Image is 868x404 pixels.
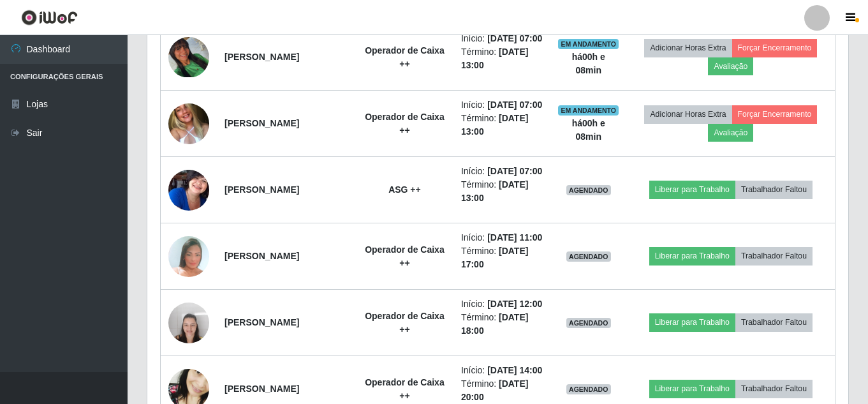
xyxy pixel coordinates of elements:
[461,178,543,205] li: Término:
[732,39,818,57] button: Forçar Encerramento
[708,57,753,75] button: Avaliação
[487,365,542,375] time: [DATE] 14:00
[558,105,619,116] span: EM ANDAMENTO
[735,247,813,265] button: Trabalhador Faltou
[461,112,543,138] li: Término:
[649,380,735,398] button: Liberar para Trabalho
[732,105,818,123] button: Forçar Encerramento
[487,166,542,176] time: [DATE] 07:00
[572,52,605,75] strong: há 00 h e 08 min
[461,231,543,244] li: Início:
[365,311,445,334] strong: Operador de Caixa ++
[487,299,542,309] time: [DATE] 12:00
[168,96,209,150] img: 1758248889896.jpeg
[566,384,611,394] span: AGENDADO
[735,380,813,398] button: Trabalhador Faltou
[21,10,78,26] img: CoreUI Logo
[558,39,619,49] span: EM ANDAMENTO
[365,45,445,69] strong: Operador de Caixa ++
[735,181,813,198] button: Trabalhador Faltou
[224,251,299,261] strong: [PERSON_NAME]
[168,296,209,350] img: 1655230904853.jpeg
[461,32,543,45] li: Início:
[168,164,209,215] img: 1701032399226.jpeg
[461,297,543,311] li: Início:
[649,247,735,265] button: Liberar para Trabalho
[566,318,611,328] span: AGENDADO
[365,112,445,135] strong: Operador de Caixa ++
[572,118,605,142] strong: há 00 h e 08 min
[168,37,209,78] img: 1757904871760.jpeg
[461,244,543,271] li: Término:
[644,39,732,57] button: Adicionar Horas Extra
[487,232,542,243] time: [DATE] 11:00
[461,45,543,72] li: Término:
[388,184,421,195] strong: ASG ++
[644,105,732,123] button: Adicionar Horas Extra
[168,227,209,286] img: 1737214491896.jpeg
[487,100,542,110] time: [DATE] 07:00
[224,317,299,327] strong: [PERSON_NAME]
[224,184,299,195] strong: [PERSON_NAME]
[365,244,445,268] strong: Operador de Caixa ++
[649,313,735,331] button: Liberar para Trabalho
[649,181,735,198] button: Liberar para Trabalho
[461,311,543,338] li: Término:
[224,118,299,128] strong: [PERSON_NAME]
[365,377,445,401] strong: Operador de Caixa ++
[708,124,753,142] button: Avaliação
[461,377,543,404] li: Término:
[224,52,299,62] strong: [PERSON_NAME]
[461,364,543,377] li: Início:
[487,33,542,43] time: [DATE] 07:00
[461,98,543,112] li: Início:
[224,384,299,394] strong: [PERSON_NAME]
[461,165,543,178] li: Início:
[566,185,611,195] span: AGENDADO
[566,251,611,262] span: AGENDADO
[735,313,813,331] button: Trabalhador Faltou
